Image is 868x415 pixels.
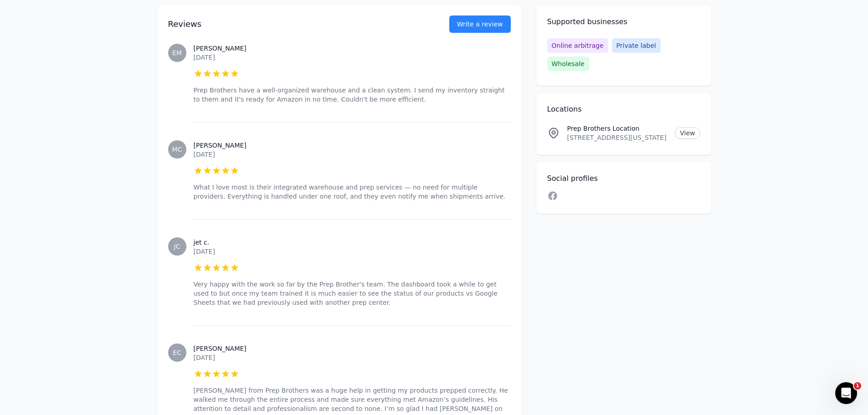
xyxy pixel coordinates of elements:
h3: [PERSON_NAME] [194,141,511,150]
p: [STREET_ADDRESS][US_STATE] [567,133,668,142]
span: MC [172,146,182,153]
span: Private label [612,38,661,53]
p: Prep Brothers Location [567,124,668,133]
a: Write a review [449,15,511,33]
h3: jet c. [194,238,511,247]
h2: Reviews [168,18,420,31]
time: [DATE] [194,248,215,255]
iframe: Intercom live chat [835,382,857,404]
p: Very happy with the work so far by the Prep Brother's team. The dashboard took a while to get use... [194,280,511,307]
h2: Locations [547,104,700,115]
h2: Social profiles [547,173,700,184]
span: 1 [854,382,861,389]
span: Online arbitrage [547,38,608,53]
h3: [PERSON_NAME] [194,44,511,53]
a: View [675,127,700,139]
time: [DATE] [194,151,215,158]
time: [DATE] [194,54,215,61]
span: JC [174,243,180,250]
h2: Supported businesses [547,16,700,27]
time: [DATE] [194,354,215,361]
h3: [PERSON_NAME] [194,344,511,353]
p: Prep Brothers have a well-organized warehouse and a clean system. I send my inventory straight to... [194,86,511,104]
span: Wholesale [547,56,589,71]
span: EC [173,349,181,356]
p: What I love most is their integrated warehouse and prep services — no need for multiple providers... [194,183,511,201]
span: EM [172,50,182,56]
